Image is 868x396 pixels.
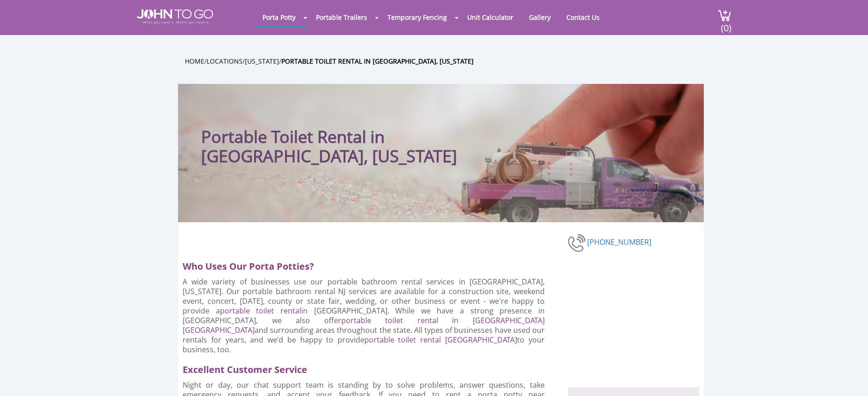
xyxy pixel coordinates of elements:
p: A wide variety of businesses use our portable bathroom rental services in [GEOGRAPHIC_DATA], [US_... [183,277,545,355]
a: [PHONE_NUMBER] [587,237,651,247]
img: cart a [718,9,731,22]
h2: Who Uses Our Porta Potties? [183,256,553,272]
a: Portable Trailers [309,8,374,26]
ul: / / / [185,56,711,66]
a: Contact Us [559,8,606,26]
h2: Excellent Customer Service [183,359,553,376]
a: Home [185,57,204,65]
h1: Portable Toilet Rental in [GEOGRAPHIC_DATA], [US_STATE] [201,102,499,166]
a: Unit Calculator [460,8,520,26]
a: portable toilet rental [GEOGRAPHIC_DATA] [364,335,517,345]
span: (0) [720,14,731,34]
button: Live Chat [831,359,868,396]
img: Truck [450,136,699,222]
a: [US_STATE] [245,57,279,65]
a: Porta Potty [256,8,303,26]
a: Temporary Fencing [380,8,454,26]
img: JOHN to go [137,9,213,24]
img: phone-number [568,233,587,253]
a: portable toilet rental in [GEOGRAPHIC_DATA] [GEOGRAPHIC_DATA] [183,315,545,335]
a: Portable toilet rental in [GEOGRAPHIC_DATA], [US_STATE] [281,57,474,65]
a: Locations [207,57,243,65]
a: Gallery [522,8,558,26]
a: portable toilet rental [220,306,301,316]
